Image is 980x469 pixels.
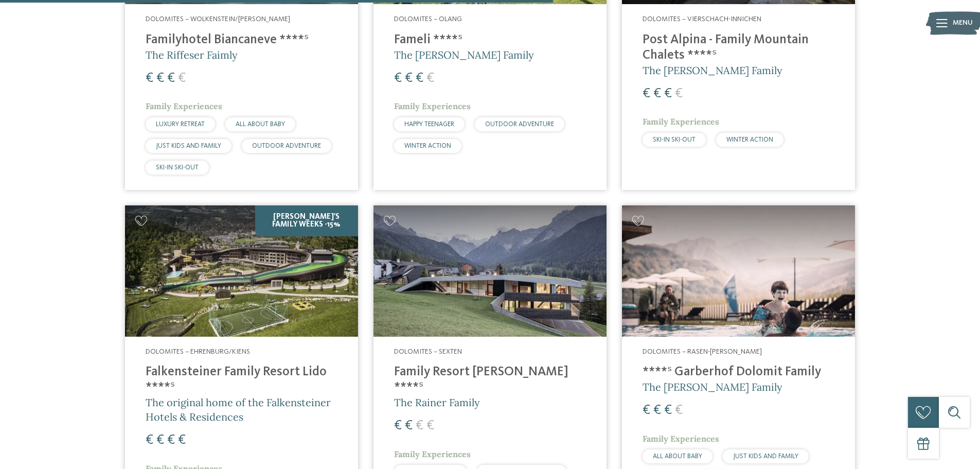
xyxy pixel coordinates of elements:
[664,87,672,100] span: €
[178,72,186,85] span: €
[156,433,164,447] span: €
[405,419,413,432] span: €
[675,404,683,417] span: €
[394,419,402,432] span: €
[167,433,175,447] span: €
[146,364,337,395] h4: Falkensteiner Family Resort Lido ****ˢ
[622,205,855,337] img: Looking for family hotels? Find the best ones here!
[178,433,186,447] span: €
[643,404,650,417] span: €
[643,364,834,380] h4: ****ˢ Garberhof Dolomit Family
[146,48,238,61] span: The Riffeser Faimly
[426,419,434,432] span: €
[146,348,250,355] span: Dolomites – Ehrenburg/Kiens
[485,121,554,128] span: OUTDOOR ADVENTURE
[643,116,719,127] span: Family Experiences
[643,348,762,355] span: Dolomites – Rasen-[PERSON_NAME]
[394,101,471,111] span: Family Experiences
[394,15,462,23] span: Dolomites – Olang
[373,205,607,337] img: Family Resort Rainer ****ˢ
[405,72,413,85] span: €
[167,72,175,85] span: €
[653,87,661,100] span: €
[394,396,480,409] span: The Rainer Family
[643,64,782,77] span: The [PERSON_NAME] Family
[643,87,650,100] span: €
[664,404,672,417] span: €
[404,143,451,149] span: WINTER ACTION
[653,136,696,143] span: SKI-IN SKI-OUT
[404,121,454,128] span: HAPPY TEENAGER
[236,121,285,128] span: ALL ABOUT BABY
[394,48,534,61] span: The [PERSON_NAME] Family
[394,72,402,85] span: €
[146,72,153,85] span: €
[146,433,153,447] span: €
[416,419,423,432] span: €
[643,15,761,23] span: Dolomites – Vierschach-Innichen
[653,453,702,460] span: ALL ABOUT BABY
[394,449,471,459] span: Family Experiences
[156,164,199,171] span: SKI-IN SKI-OUT
[146,15,290,23] span: Dolomites – Wolkenstein/[PERSON_NAME]
[675,87,683,100] span: €
[146,32,337,48] h4: Familyhotel Biancaneve ****ˢ
[416,72,423,85] span: €
[146,101,222,111] span: Family Experiences
[252,143,321,149] span: OUTDOOR ADVENTURE
[643,380,782,393] span: The [PERSON_NAME] Family
[394,364,586,395] h4: Family Resort [PERSON_NAME] ****ˢ
[156,121,205,128] span: LUXURY RETREAT
[156,72,164,85] span: €
[726,136,773,143] span: WINTER ACTION
[643,32,834,63] h4: Post Alpina - Family Mountain Chalets ****ˢ
[125,205,358,337] img: Looking for family hotels? Find the best ones here!
[653,404,661,417] span: €
[146,396,331,423] span: The original home of the Falkensteiner Hotels & Residences
[394,348,462,355] span: Dolomites – Sexten
[733,453,798,460] span: JUST KIDS AND FAMILY
[426,72,434,85] span: €
[156,143,221,149] span: JUST KIDS AND FAMILY
[643,433,719,444] span: Family Experiences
